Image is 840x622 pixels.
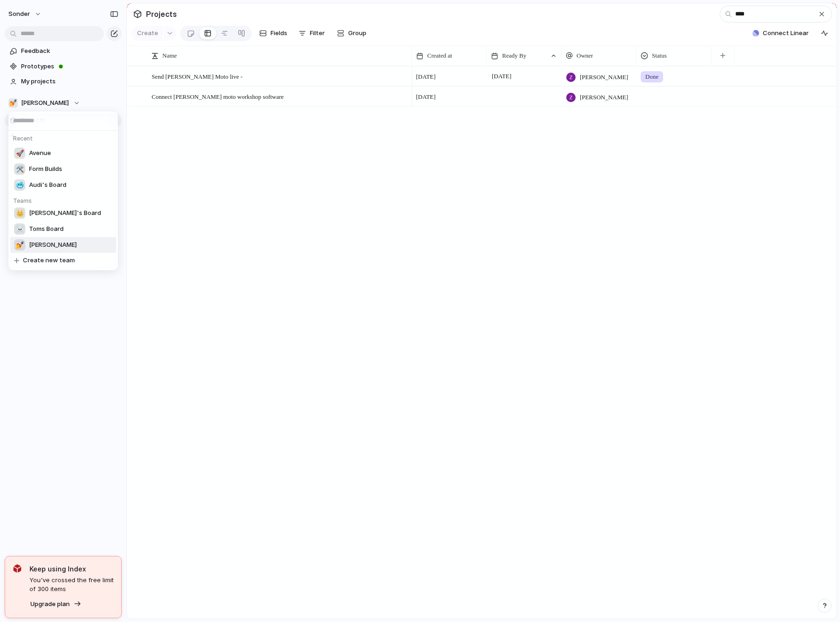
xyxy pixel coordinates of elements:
span: Avenue [29,148,51,158]
div: ☠️ [14,223,25,235]
span: Form Builds [29,164,62,174]
span: Audi's Board [29,180,66,190]
span: [PERSON_NAME]'s Board [29,208,101,218]
div: 🥶 [14,179,25,191]
span: Toms Board [29,224,64,234]
div: 💅 [14,239,25,251]
div: 🛠️ [14,163,25,175]
div: 👑 [14,207,25,219]
h5: Teams [10,193,119,205]
h5: Recent [10,131,119,143]
span: [PERSON_NAME] [29,240,77,250]
div: 🚀 [14,148,25,159]
span: Create new team [23,256,75,265]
